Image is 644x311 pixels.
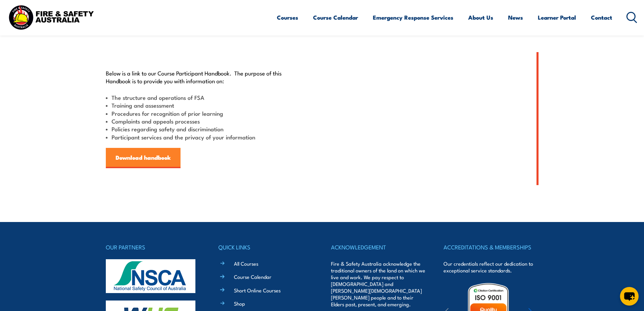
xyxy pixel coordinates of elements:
[106,101,291,109] li: Training and assessment
[106,69,291,85] p: Below is a link to our Course Participant Handbook. The purpose of this Handbook is to provide yo...
[218,242,313,252] h4: QUICK LINKS
[331,242,426,252] h4: ACKNOWLEDGEMENT
[106,148,181,168] a: Download handbook
[106,93,291,101] li: The structure and operations of FSA
[468,8,493,26] a: About Us
[444,260,538,274] p: Our credentials reflect our dedication to exceptional service standards.
[313,8,358,26] a: Course Calendar
[106,117,291,125] li: Complaints and appeals processes
[106,109,291,117] li: Procedures for recognition of prior learning
[277,8,298,26] a: Courses
[234,273,271,280] a: Course Calendar
[508,8,523,26] a: News
[444,242,538,252] h4: ACCREDITATIONS & MEMBERSHIPS
[538,8,576,26] a: Learner Portal
[106,125,291,133] li: Policies regarding safety and discrimination
[106,259,195,293] img: nsca-logo-footer
[106,242,200,252] h4: OUR PARTNERS
[591,8,612,26] a: Contact
[234,300,245,307] a: Shop
[331,260,426,308] p: Fire & Safety Australia acknowledge the traditional owners of the land on which we live and work....
[373,8,453,26] a: Emergency Response Services
[234,260,258,267] a: All Courses
[620,287,639,306] button: chat-button
[234,287,281,294] a: Short Online Courses
[106,133,291,141] li: Participant services and the privacy of your information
